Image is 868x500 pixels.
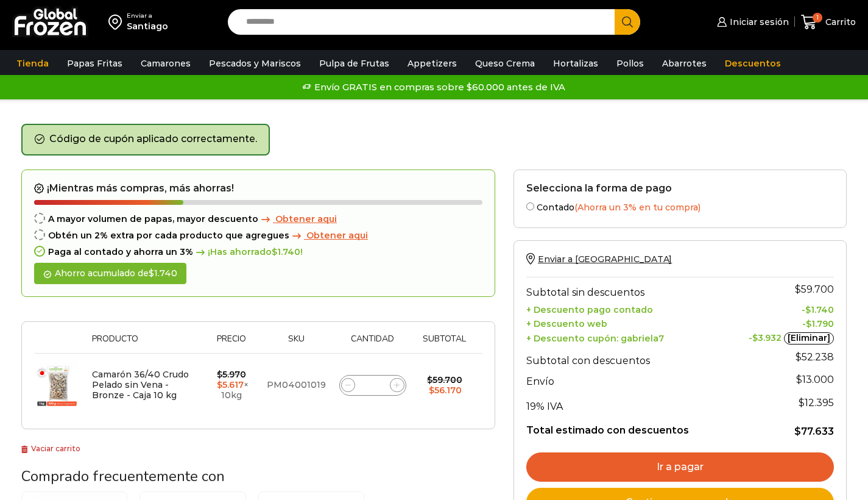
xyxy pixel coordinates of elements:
span: Iniciar sesión [727,16,789,28]
span: $ [429,385,434,396]
th: Total estimado con descuentos [526,415,731,438]
bdi: 59.700 [795,284,834,295]
div: Paga al contado y ahorra un 3% [34,247,482,257]
a: Obtener aqui [258,214,337,224]
bdi: 5.970 [217,369,246,380]
th: + Descuento pago contado [526,301,731,315]
span: Comprado frecuentemente con [21,466,225,486]
bdi: 56.170 [429,385,462,396]
span: $ [217,379,222,390]
span: ¡Has ahorrado ! [193,247,303,257]
a: Appetizers [401,52,463,75]
bdi: 1.740 [805,304,834,315]
a: Papas Fritas [61,52,129,75]
th: Sku [261,334,333,353]
span: $ [752,332,758,343]
div: Enviar a [127,12,168,20]
span: $ [799,397,805,409]
a: Obtener aqui [289,230,368,241]
span: $ [427,374,432,385]
th: Subtotal [413,334,476,353]
th: Subtotal sin descuentos [526,277,731,301]
span: (Ahorra un 3% en tu compra) [574,202,700,213]
div: A mayor volumen de papas, mayor descuento [34,214,482,224]
th: + Descuento cupón: gabriela7 [526,329,731,345]
td: - [731,301,834,315]
span: $ [272,246,277,257]
a: Pescados y Mariscos [203,52,307,75]
span: Obtener aqui [275,213,337,224]
a: Camarón 36/40 Crudo Pelado sin Vena - Bronze - Caja 10 kg [92,369,189,401]
div: Obtén un 2% extra por cada producto que agregues [34,230,482,241]
h2: Selecciona la forma de pago [526,182,834,194]
th: 19% IVA [526,390,731,415]
th: Envío [526,370,731,391]
th: Producto [86,334,202,353]
bdi: 13.000 [796,374,834,385]
span: $ [805,304,811,315]
span: $ [795,284,801,295]
a: Iniciar sesión [714,10,788,34]
th: Precio [202,334,261,353]
input: Product quantity [364,377,381,394]
a: Camarones [135,52,197,75]
a: Ir a pagar [526,452,834,482]
td: × 10kg [202,354,261,417]
h2: ¡Mientras más compras, más ahorras! [34,182,482,195]
a: Tienda [10,52,55,75]
th: Cantidad [332,334,412,353]
td: - [731,329,834,345]
button: Search button [615,9,640,35]
span: 12.395 [799,397,834,409]
td: - [731,315,834,329]
a: 1 Carrito [801,8,856,37]
span: $ [149,268,154,279]
span: 1 [813,13,822,23]
a: Pulpa de Frutas [313,52,395,75]
span: Obtener aqui [306,230,368,241]
a: Descuentos [719,52,787,75]
span: 3.932 [752,332,782,343]
bdi: 59.700 [427,374,462,385]
div: Código de cupón aplicado correctamente. [21,124,270,155]
bdi: 1.740 [149,268,177,279]
bdi: 77.633 [794,426,834,437]
a: Abarrotes [656,52,713,75]
span: $ [796,351,802,363]
span: Carrito [822,16,856,28]
th: Subtotal con descuentos [526,345,731,370]
label: Contado [526,200,834,213]
img: address-field-icon.svg [108,12,127,32]
span: $ [794,426,801,437]
bdi: 5.617 [217,379,244,390]
a: Queso Crema [469,52,541,75]
input: Contado(Ahorra un 3% en tu compra) [526,202,534,210]
th: + Descuento web [526,315,731,329]
a: Enviar a [GEOGRAPHIC_DATA] [526,254,672,265]
bdi: 1.740 [272,246,300,257]
span: $ [217,369,222,380]
div: Santiago [127,20,168,32]
a: [Eliminar] [784,332,834,345]
span: Enviar a [GEOGRAPHIC_DATA] [538,254,672,265]
bdi: 1.790 [806,318,834,329]
td: PM04001019 [261,354,333,417]
bdi: 52.238 [796,351,834,363]
span: $ [796,374,802,385]
a: Vaciar carrito [21,444,80,453]
a: Hortalizas [547,52,604,75]
div: Ahorro acumulado de [34,263,186,284]
a: Pollos [610,52,650,75]
span: $ [806,318,811,329]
